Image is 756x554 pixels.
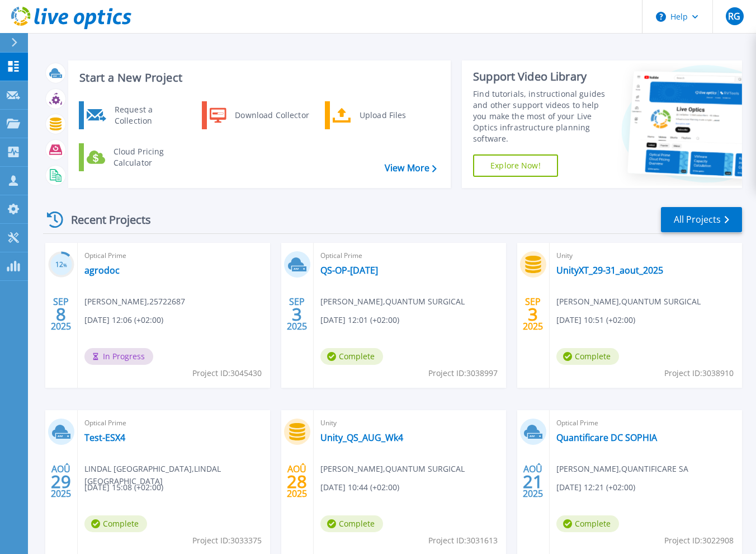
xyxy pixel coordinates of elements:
[320,417,499,429] span: Unity
[286,294,308,335] div: SEP 2025
[63,262,67,268] span: %
[84,515,147,532] span: Complete
[664,367,734,379] span: Project ID: 3038910
[84,481,163,494] span: [DATE] 15:08 (+02:00)
[556,348,619,365] span: Complete
[320,432,403,443] a: Unity_QS_AUG_Wk4
[292,309,302,319] span: 3
[320,250,499,262] span: Optical Prime
[286,461,308,502] div: AOÛ 2025
[320,481,399,494] span: [DATE] 10:44 (+02:00)
[84,417,263,429] span: Optical Prime
[556,515,619,532] span: Complete
[202,101,316,129] a: Download Collector
[664,534,734,547] span: Project ID: 3022908
[556,417,735,429] span: Optical Prime
[84,265,120,276] a: agrodoc
[523,477,543,486] span: 21
[556,250,735,262] span: Unity
[428,534,498,547] span: Project ID: 3031613
[556,265,663,276] a: UnityXT_29-31_aout_2025
[320,295,465,308] span: [PERSON_NAME] , QUANTUM SURGICAL
[84,432,125,443] a: Test-ESX4
[50,461,72,502] div: AOÛ 2025
[320,314,399,326] span: [DATE] 12:01 (+02:00)
[84,348,153,365] span: In Progress
[51,477,71,486] span: 29
[428,367,498,379] span: Project ID: 3038997
[556,314,635,326] span: [DATE] 10:51 (+02:00)
[522,294,544,335] div: SEP 2025
[728,12,740,21] span: RG
[473,88,612,144] div: Find tutorials, instructional guides and other support videos to help you make the most of your L...
[320,463,465,475] span: [PERSON_NAME] , QUANTUM SURGICAL
[287,477,307,486] span: 28
[528,309,538,319] span: 3
[320,348,383,365] span: Complete
[56,309,66,319] span: 8
[79,72,436,84] h3: Start a New Project
[109,104,191,126] div: Request a Collection
[84,314,163,326] span: [DATE] 12:06 (+02:00)
[50,294,72,335] div: SEP 2025
[84,250,263,262] span: Optical Prime
[192,367,262,379] span: Project ID: 3045430
[84,463,270,487] span: LINDAL [GEOGRAPHIC_DATA] , LINDAL [GEOGRAPHIC_DATA]
[661,207,742,232] a: All Projects
[108,146,191,168] div: Cloud Pricing Calculator
[473,69,612,84] div: Support Video Library
[79,143,193,171] a: Cloud Pricing Calculator
[325,101,440,129] a: Upload Files
[556,432,657,443] a: Quantificare DC SOPHIA
[556,463,688,475] span: [PERSON_NAME] , QUANTIFICARE SA
[84,295,185,308] span: [PERSON_NAME] , 25722687
[229,104,314,126] div: Download Collector
[522,461,544,502] div: AOÛ 2025
[556,295,701,308] span: [PERSON_NAME] , QUANTUM SURGICAL
[79,101,193,129] a: Request a Collection
[48,259,74,271] h3: 12
[320,265,378,276] a: QS-OP-[DATE]
[320,515,383,532] span: Complete
[385,163,437,173] a: View More
[556,481,635,494] span: [DATE] 12:21 (+02:00)
[192,534,262,547] span: Project ID: 3033375
[473,154,558,177] a: Explore Now!
[354,104,437,126] div: Upload Files
[43,206,166,233] div: Recent Projects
